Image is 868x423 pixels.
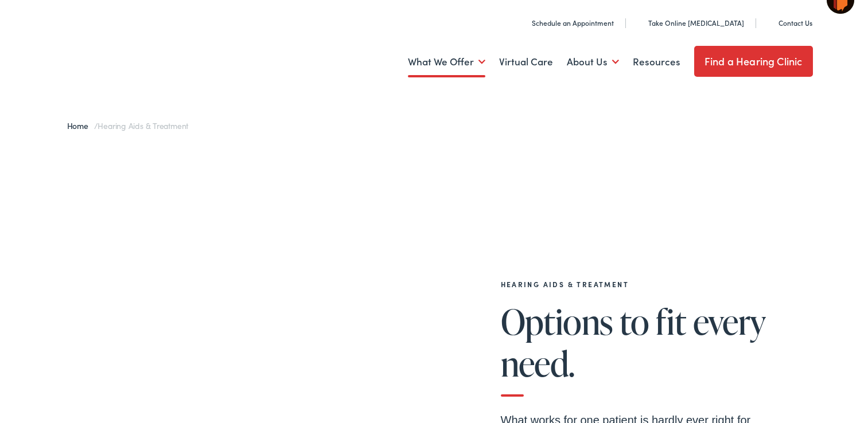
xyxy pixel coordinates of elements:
a: Take Online [MEDICAL_DATA] [636,18,744,28]
a: Home [67,120,94,131]
span: every [693,303,766,340]
span: to [620,303,649,340]
a: Contact Us [766,18,812,28]
img: utility icon [766,17,774,29]
span: Hearing Aids & Treatment [98,120,188,131]
a: Resources [633,41,680,83]
a: Schedule an Appointment [519,18,614,28]
span: Options [501,303,613,340]
a: About Us [567,41,619,83]
span: need. [501,344,575,382]
a: What We Offer [408,41,485,83]
img: utility icon [636,17,644,29]
a: Find a Hearing Clinic [694,46,813,77]
span: / [67,120,189,131]
img: utility icon [519,17,527,29]
h2: Hearing Aids & Treatment [501,280,776,288]
a: Virtual Care [499,41,553,83]
span: fit [656,303,686,340]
